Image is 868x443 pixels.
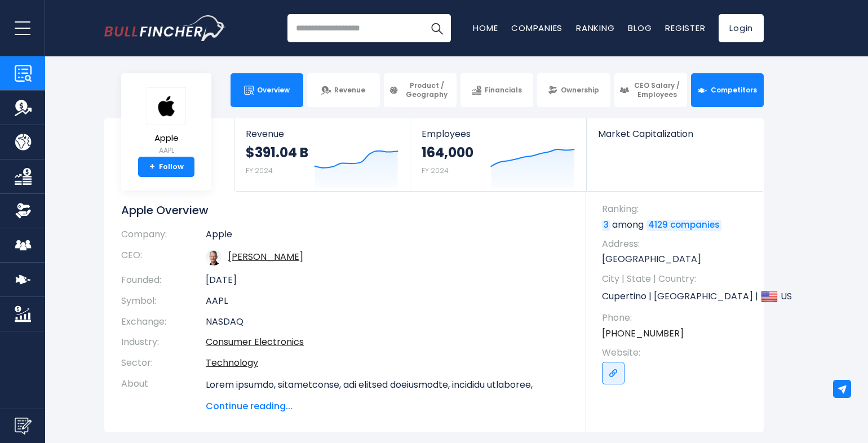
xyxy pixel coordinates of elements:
a: Login [719,14,764,42]
span: Revenue [246,129,398,139]
th: Company: [121,229,206,245]
small: AAPL [147,145,186,156]
span: CEO Salary / Employees [632,81,682,99]
td: NASDAQ [206,312,569,333]
p: Cupertino | [GEOGRAPHIC_DATA] | US [602,288,752,305]
a: Employees 164,000 FY 2024 [410,118,586,191]
img: tim-cook.jpg [206,250,222,265]
a: Revenue $391.04 B FY 2024 [234,118,410,191]
a: Financials [460,73,533,107]
strong: 164,000 [422,144,473,161]
th: Industry: [121,332,206,353]
img: Ownership [15,202,32,219]
a: Go to homepage [104,15,225,41]
a: Home [473,22,498,34]
strong: $391.04 B [246,144,308,161]
small: FY 2024 [422,166,449,175]
a: Overview [231,73,303,107]
a: Register [665,22,705,34]
img: Bullfincher logo [104,15,226,41]
a: Competitors [691,73,764,107]
td: Apple [206,229,569,245]
span: Address: [602,238,752,250]
a: Product / Geography [384,73,457,107]
a: ceo [228,250,303,263]
th: About [121,374,206,413]
th: Symbol: [121,291,206,312]
a: Ranking [576,22,614,34]
span: Apple [147,134,186,143]
span: City | State | Country: [602,273,752,285]
a: Companies [511,22,563,34]
p: [GEOGRAPHIC_DATA] [602,253,752,265]
span: Ownership [561,86,599,95]
a: 3 [602,220,610,231]
th: Founded: [121,270,206,291]
small: FY 2024 [246,166,273,175]
span: Continue reading... [206,400,569,413]
th: Exchange: [121,312,206,333]
span: Competitors [711,86,757,95]
span: Employees [422,129,574,139]
a: +Follow [138,157,194,177]
span: Ranking: [602,203,752,215]
strong: + [149,162,155,172]
a: Market Capitalization [587,118,763,158]
span: Market Capitalization [598,129,751,139]
a: Ownership [537,73,610,107]
a: 4129 companies [646,220,721,231]
span: Product / Geography [402,81,451,99]
th: Sector: [121,353,206,374]
th: CEO: [121,245,206,270]
a: Consumer Electronics [206,335,304,348]
a: CEO Salary / Employees [614,73,687,107]
span: Revenue [334,86,365,95]
a: Go to link [602,362,625,384]
a: Technology [206,356,258,369]
a: Apple AAPL [146,87,187,157]
a: Revenue [307,73,380,107]
span: Phone: [602,312,752,324]
td: [DATE] [206,270,569,291]
span: Overview [257,86,290,95]
p: among [602,219,752,231]
button: Search [423,14,451,42]
a: Blog [628,22,652,34]
h1: Apple Overview [121,203,569,218]
span: Website: [602,347,752,359]
span: Financials [485,86,522,95]
td: AAPL [206,291,569,312]
a: [PHONE_NUMBER] [602,327,684,340]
